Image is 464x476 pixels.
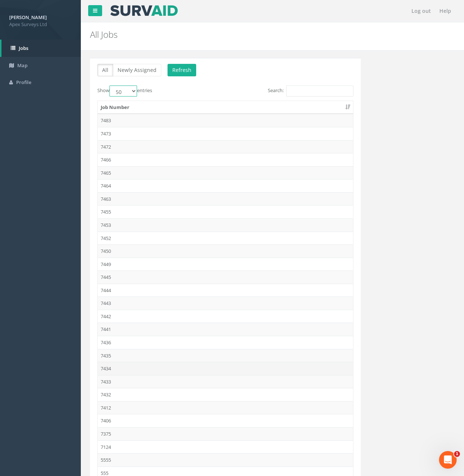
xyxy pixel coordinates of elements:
[98,284,353,297] td: 7444
[98,140,353,153] td: 7472
[98,192,353,206] td: 7463
[98,414,353,427] td: 7406
[9,21,72,28] span: Apex Surveys Ltd
[109,86,137,97] select: Showentries
[98,232,353,245] td: 7452
[454,451,460,457] span: 1
[98,127,353,140] td: 7473
[98,244,353,258] td: 7450
[98,270,353,284] td: 7445
[98,349,353,362] td: 7435
[98,401,353,414] td: 7412
[98,453,353,466] td: 5555
[98,388,353,401] td: 7432
[286,86,353,97] input: Search:
[9,12,72,28] a: [PERSON_NAME] Apex Surveys Ltd
[268,86,353,97] label: Search:
[98,153,353,166] td: 7466
[439,451,457,469] iframe: Intercom live chat
[98,258,353,271] td: 7449
[168,64,196,76] button: Refresh
[98,336,353,349] td: 7436
[98,114,353,127] td: 7483
[98,179,353,192] td: 7464
[98,323,353,336] td: 7441
[98,297,353,310] td: 7443
[9,14,47,21] strong: [PERSON_NAME]
[97,86,152,97] label: Show entries
[98,166,353,179] td: 7465
[98,101,353,114] th: Job Number: activate to sort column ascending
[98,362,353,375] td: 7434
[98,440,353,454] td: 7124
[113,64,161,76] button: Newly Assigned
[98,375,353,388] td: 7433
[19,45,28,51] span: Jobs
[17,62,28,69] span: Map
[97,64,113,76] button: All
[90,30,392,39] h2: All Jobs
[98,310,353,323] td: 7442
[98,205,353,218] td: 7455
[16,79,31,86] span: Profile
[1,40,81,57] a: Jobs
[98,427,353,440] td: 7375
[98,218,353,232] td: 7453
